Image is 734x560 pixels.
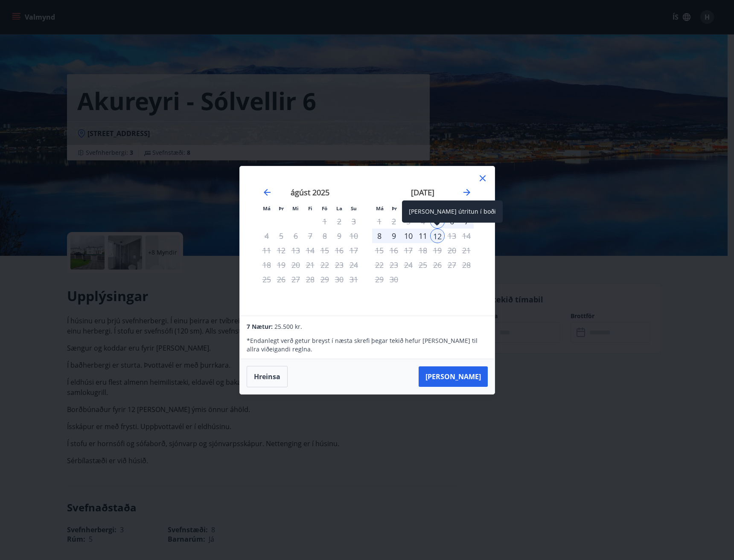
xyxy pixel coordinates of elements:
td: Not available. fimmtudagur, 18. september 2025 [416,243,430,258]
td: Not available. fimmtudagur, 25. september 2025 [416,258,430,272]
strong: [DATE] [411,187,434,197]
div: 8 [372,229,387,243]
td: Not available. þriðjudagur, 16. september 2025 [387,243,401,258]
td: Not available. þriðjudagur, 2. september 2025 [387,214,401,229]
div: Move backward to switch to the previous month. [262,187,272,197]
td: Not available. laugardagur, 27. september 2025 [445,258,459,272]
td: Not available. mánudagur, 1. september 2025 [372,214,387,229]
td: Not available. mánudagur, 15. september 2025 [372,243,387,258]
div: [PERSON_NAME] útritun í boði [402,200,503,223]
td: Not available. mánudagur, 29. september 2025 [372,272,387,287]
td: Not available. laugardagur, 20. september 2025 [445,243,459,258]
td: Selected. fimmtudagur, 11. september 2025 [416,229,430,243]
td: Not available. fimmtudagur, 28. ágúst 2025 [303,272,317,287]
small: Fi [308,205,312,212]
td: Selected. miðvikudagur, 10. september 2025 [401,229,416,243]
td: Not available. laugardagur, 2. ágúst 2025 [332,214,347,229]
td: Not available. sunnudagur, 3. ágúst 2025 [347,214,361,229]
td: Not available. sunnudagur, 24. ágúst 2025 [347,258,361,272]
td: Not available. fimmtudagur, 21. ágúst 2025 [303,258,317,272]
td: Not available. miðvikudagur, 24. september 2025 [401,258,416,272]
small: Má [263,205,271,212]
button: [PERSON_NAME] [419,366,488,387]
td: Not available. þriðjudagur, 12. ágúst 2025 [274,243,288,258]
div: Move forward to switch to the next month. [462,187,472,197]
td: Not available. mánudagur, 22. september 2025 [372,258,387,272]
td: Not available. laugardagur, 9. ágúst 2025 [332,229,347,243]
td: Selected as end date. föstudagur, 12. september 2025 [430,229,445,243]
small: Su [351,205,357,212]
td: Not available. fimmtudagur, 14. ágúst 2025 [303,243,317,258]
td: Not available. sunnudagur, 17. ágúst 2025 [347,243,361,258]
td: Not available. föstudagur, 22. ágúst 2025 [317,258,332,272]
td: Not available. miðvikudagur, 6. ágúst 2025 [288,229,303,243]
td: Not available. þriðjudagur, 26. ágúst 2025 [274,272,288,287]
td: Not available. sunnudagur, 10. ágúst 2025 [347,229,361,243]
td: Not available. sunnudagur, 28. september 2025 [459,258,474,272]
span: 25.500 kr. [274,322,302,331]
td: Not available. þriðjudagur, 30. september 2025 [387,272,401,287]
button: Hreinsa [247,366,288,387]
td: Not available. föstudagur, 1. ágúst 2025 [317,214,332,229]
div: Aðeins útritun í boði [430,229,445,243]
td: Not available. laugardagur, 30. ágúst 2025 [332,272,347,287]
div: 10 [401,229,416,243]
td: Not available. sunnudagur, 14. september 2025 [459,229,474,243]
small: Þr [279,205,284,212]
small: Fö [322,205,327,212]
small: Má [376,205,384,212]
td: Not available. fimmtudagur, 7. ágúst 2025 [303,229,317,243]
td: Not available. mánudagur, 25. ágúst 2025 [259,272,274,287]
td: Not available. laugardagur, 16. ágúst 2025 [332,243,347,258]
td: Not available. sunnudagur, 31. ágúst 2025 [347,272,361,287]
td: Not available. föstudagur, 29. ágúst 2025 [317,272,332,287]
td: Not available. miðvikudagur, 3. september 2025 [401,214,416,229]
td: Not available. föstudagur, 26. september 2025 [430,258,445,272]
td: Not available. mánudagur, 11. ágúst 2025 [259,243,274,258]
td: Not available. laugardagur, 13. september 2025 [445,229,459,243]
td: Not available. mánudagur, 4. ágúst 2025 [259,229,274,243]
td: Not available. laugardagur, 23. ágúst 2025 [332,258,347,272]
td: Not available. miðvikudagur, 17. september 2025 [401,243,416,258]
td: Not available. föstudagur, 8. ágúst 2025 [317,229,332,243]
td: Not available. sunnudagur, 21. september 2025 [459,243,474,258]
small: Mi [292,205,299,212]
small: La [336,205,342,212]
td: Not available. þriðjudagur, 23. september 2025 [387,258,401,272]
div: Calendar [250,177,484,305]
td: Not available. miðvikudagur, 13. ágúst 2025 [288,243,303,258]
td: Not available. þriðjudagur, 19. ágúst 2025 [274,258,288,272]
div: 11 [416,229,430,243]
div: 9 [387,229,401,243]
span: 7 Nætur: [247,322,273,331]
td: Not available. miðvikudagur, 27. ágúst 2025 [288,272,303,287]
small: Þr [392,205,397,212]
td: Not available. miðvikudagur, 20. ágúst 2025 [288,258,303,272]
td: Not available. föstudagur, 19. september 2025 [430,243,445,258]
td: Selected. mánudagur, 8. september 2025 [372,229,387,243]
td: Not available. mánudagur, 18. ágúst 2025 [259,258,274,272]
td: Not available. föstudagur, 15. ágúst 2025 [317,243,332,258]
td: Selected. þriðjudagur, 9. september 2025 [387,229,401,243]
p: * Endanlegt verð getur breyst í næsta skrefi þegar tekið hefur [PERSON_NAME] til allra viðeigandi... [247,337,487,354]
td: Not available. þriðjudagur, 5. ágúst 2025 [274,229,288,243]
strong: ágúst 2025 [291,187,329,197]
